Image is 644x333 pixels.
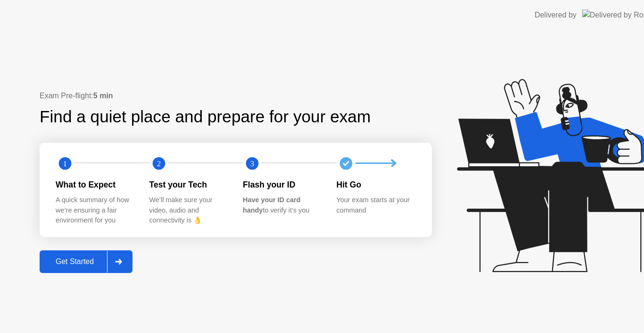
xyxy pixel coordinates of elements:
[535,9,577,21] div: Delivered by
[337,195,415,215] div: Your exam starts at your command
[250,159,254,168] text: 3
[42,257,107,266] div: Get Started
[243,196,300,214] b: Have your ID card handy
[56,179,134,191] div: What to Expect
[56,195,134,226] div: A quick summary of how we’re ensuring a fair environment for you
[149,179,228,191] div: Test your Tech
[63,159,67,168] text: 1
[243,179,322,191] div: Flash your ID
[93,92,113,100] b: 5 min
[243,195,322,215] div: to verify it’s you
[40,104,372,129] div: Find a quiet place and prepare for your exam
[40,90,432,102] div: Exam Pre-flight:
[337,179,415,191] div: Hit Go
[40,250,132,273] button: Get Started
[157,159,160,168] text: 2
[149,195,228,226] div: We’ll make sure your video, audio and connectivity is 👌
